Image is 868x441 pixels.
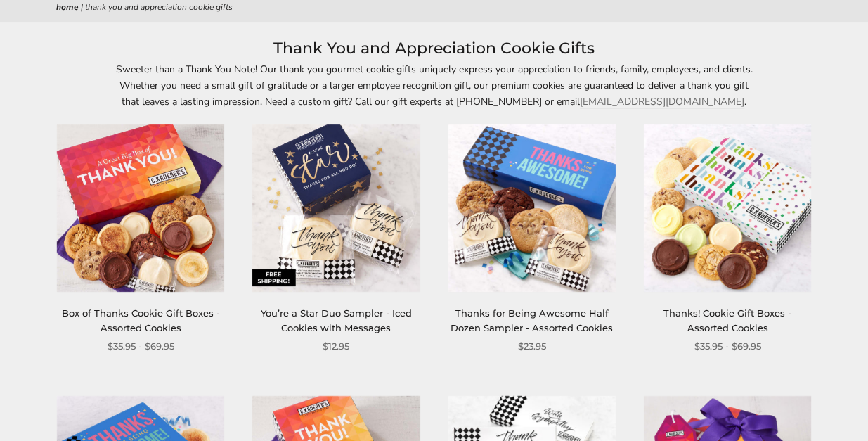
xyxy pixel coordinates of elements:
a: Thanks! Cookie Gift Boxes - Assorted Cookies [663,307,791,333]
a: [EMAIL_ADDRESS][DOMAIN_NAME] [580,95,744,108]
a: Thanks for Being Awesome Half Dozen Sampler - Assorted Cookies [451,307,613,333]
a: You’re a Star Duo Sampler - Iced Cookies with Messages [261,307,412,333]
span: $35.95 - $69.95 [108,339,174,354]
span: | [81,1,83,13]
iframe: Sign Up via Text for Offers [11,388,145,430]
span: Thank You and Appreciation Cookie Gifts [85,1,233,13]
img: You’re a Star Duo Sampler - Iced Cookies with Messages [252,124,420,291]
p: Sweeter than a Thank You Note! Our thank you gourmet cookie gifts uniquely express your appreciat... [111,61,758,110]
a: Home [56,1,79,13]
span: $35.95 - $69.95 [694,339,760,354]
h1: Thank You and Appreciation Cookie Gifts [56,36,812,61]
nav: breadcrumbs [56,1,812,15]
span: $23.95 [518,339,546,354]
img: Box of Thanks Cookie Gift Boxes - Assorted Cookies [57,124,224,291]
img: Thanks for Being Awesome Half Dozen Sampler - Assorted Cookies [448,124,616,291]
img: Thanks! Cookie Gift Boxes - Assorted Cookies [644,124,811,291]
span: $12.95 [323,339,349,354]
a: Box of Thanks Cookie Gift Boxes - Assorted Cookies [62,307,220,333]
